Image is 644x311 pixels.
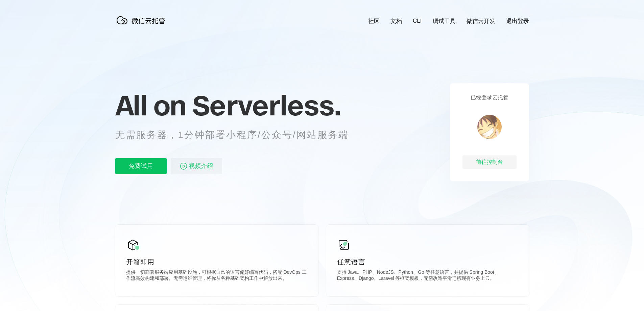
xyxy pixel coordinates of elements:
p: 已经登录云托管 [471,94,508,101]
img: 微信云托管 [115,14,169,27]
p: 提供一切部署服务端应用基础设施，可根据自己的语言偏好编写代码，搭配 DevOps 工作流高效构建和部署。无需运维管理，将你从各种基础架构工作中解放出来。 [126,269,307,283]
a: 微信云开发 [467,17,495,25]
a: 社区 [368,17,380,25]
p: 任意语言 [337,257,518,267]
p: 开箱即用 [126,257,307,267]
a: 文档 [390,17,402,25]
a: 退出登录 [506,17,529,25]
a: 微信云托管 [115,22,169,28]
a: CLI [413,18,422,24]
a: 调试工具 [433,17,456,25]
img: video_play.svg [180,162,188,170]
p: 免费试用 [115,158,167,174]
p: 支持 Java、PHP、NodeJS、Python、Go 等任意语言，并提供 Spring Boot、Express、Django、Laravel 等框架模板，无需改造平滑迁移现有业务上云。 [337,269,518,283]
span: All on [115,88,186,122]
span: 视频介绍 [189,158,213,174]
span: Serverless. [192,88,341,122]
div: 前往控制台 [462,155,517,169]
p: 无需服务器，1分钟部署小程序/公众号/网站服务端 [115,128,361,142]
